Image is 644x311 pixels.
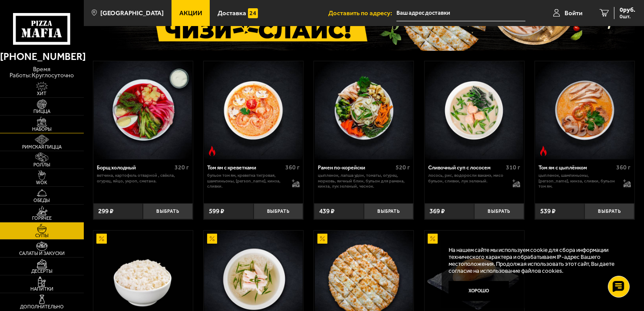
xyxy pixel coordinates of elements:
[449,247,623,275] p: На нашем сайте мы используем cookie для сбора информации технического характера и обрабатываем IP...
[254,203,304,220] button: Выбрать
[209,208,224,215] span: 599 ₽
[93,61,193,159] a: Борщ холодный
[538,173,616,189] p: цыпленок, шампиньоны, [PERSON_NAME], кинза, сливки, бульон том ям.
[314,61,413,159] a: Рамен по-корейски
[396,5,525,21] input: Ваш адрес доставки
[100,10,164,17] span: [GEOGRAPHIC_DATA]
[218,10,246,17] span: Доставка
[474,203,524,220] button: Выбрать
[538,146,548,156] img: Острое блюдо
[620,7,635,13] span: 0 руб.
[506,164,520,171] span: 310 г
[396,164,410,171] span: 520 г
[364,203,414,220] button: Выбрать
[425,61,523,159] img: Сливочный суп с лососем
[204,61,303,159] a: Острое блюдоТом ям с креветками
[425,61,524,159] a: Сливочный суп с лососем
[319,208,334,215] span: 439 ₽
[617,164,631,171] span: 360 г
[97,173,189,184] p: ветчина, картофель отварной , свёкла, огурец, яйцо, укроп, сметана.
[620,14,635,19] span: 0 шт.
[428,173,506,184] p: лосось, рис, водоросли вакамэ, мисо бульон, сливки, лук зеленый.
[94,61,192,159] img: Борщ холодный
[565,10,582,17] span: Войти
[318,173,410,189] p: цыпленок, лапша удон, томаты, огурец, морковь, яичный блин, бульон для рамена, кинза, лук зеленый...
[318,165,393,171] div: Рамен по-корейски
[179,10,202,17] span: Акции
[98,208,113,215] span: 299 ₽
[315,61,413,159] img: Рамен по-корейски
[328,10,396,17] span: Доставить по адресу:
[207,173,285,189] p: бульон том ям, креветка тигровая, шампиньоны, [PERSON_NAME], кинза, сливки.
[540,208,555,215] span: 539 ₽
[207,234,217,244] img: Акционный
[285,164,300,171] span: 360 г
[207,146,217,156] img: Острое блюдо
[175,164,189,171] span: 320 г
[317,234,327,244] img: Акционный
[449,281,509,301] button: Хорошо
[248,8,258,18] img: 15daf4d41897b9f0e9f617042186c801.svg
[535,61,634,159] img: Том ям с цыплёнком
[429,208,445,215] span: 369 ₽
[428,234,438,244] img: Акционный
[96,234,106,244] img: Акционный
[143,203,193,220] button: Выбрать
[585,203,634,220] button: Выбрать
[97,165,172,171] div: Борщ холодный
[204,61,302,159] img: Том ям с креветками
[207,165,283,171] div: Том ям с креветками
[535,61,634,159] a: Острое блюдоТом ям с цыплёнком
[538,165,614,171] div: Том ям с цыплёнком
[428,165,504,171] div: Сливочный суп с лососем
